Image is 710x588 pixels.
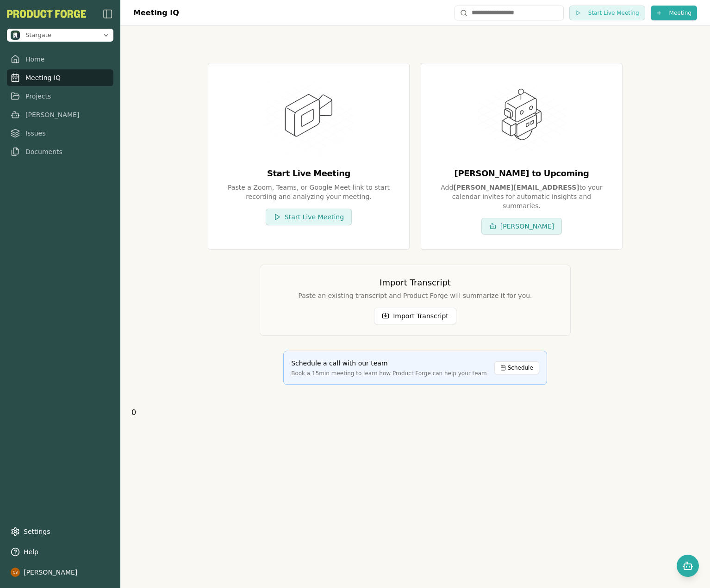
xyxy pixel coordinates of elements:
[477,71,566,160] img: Invite Smith to Upcoming
[264,71,353,160] img: Start Live Meeting
[436,167,607,180] div: [PERSON_NAME] to Upcoming
[677,555,699,577] button: Open chat
[7,51,113,68] a: Home
[102,8,113,19] button: Close Sidebar
[120,26,710,433] div: 0
[291,359,487,368] h2: Schedule a call with our team
[7,29,113,42] button: Open organization switcher
[569,6,645,20] button: Start Live Meeting
[436,183,607,210] div: Add to your calendar invites for automatic insights and summaries.
[7,88,113,105] a: Projects
[7,69,113,86] a: Meeting IQ
[7,10,86,18] img: Product Forge
[271,276,559,289] h3: Import Transcript
[7,125,113,142] a: Issues
[481,218,562,235] button: [PERSON_NAME]
[133,7,179,19] h1: Meeting IQ
[669,9,691,17] span: Meeting
[588,9,639,17] span: Start Live Meeting
[7,106,113,123] a: [PERSON_NAME]
[7,523,113,540] a: Settings
[102,8,113,19] img: sidebar
[291,370,487,377] p: Book a 15min meeting to learn how Product Forge can help your team
[453,184,579,191] span: [PERSON_NAME][EMAIL_ADDRESS]
[271,291,559,300] p: Paste an existing transcript and Product Forge will summarize it for you.
[223,167,394,180] div: Start Live Meeting
[7,544,113,560] button: Help
[651,6,697,20] button: Meeting
[7,564,113,581] button: [PERSON_NAME]
[7,10,86,18] button: PF-Logo
[7,143,113,160] a: Documents
[11,31,20,40] img: Stargate
[25,31,51,39] span: Stargate
[11,568,20,577] img: profile
[494,361,539,374] button: Schedule
[374,308,456,324] button: Import Transcript
[266,209,352,225] button: Start Live Meeting
[223,183,394,201] div: Paste a Zoom, Teams, or Google Meet link to start recording and analyzing your meeting.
